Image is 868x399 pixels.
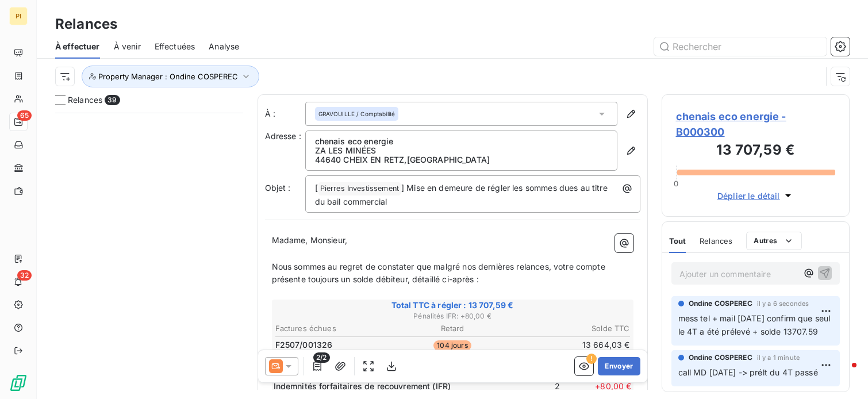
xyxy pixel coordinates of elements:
span: Property Manager : Ondine COSPEREC [98,72,238,81]
p: ZA LES MINÉES [315,146,608,155]
span: ] Mise en demeure de régler les sommes dues au titre du bail commercial [315,183,610,206]
iframe: Intercom live chat [829,360,857,388]
h3: 13 707,59 € [676,140,836,163]
span: [ [315,183,318,193]
span: 2/2 [313,352,329,363]
th: Solde TTC [513,323,631,335]
div: PI [9,7,28,25]
td: 13 664,03 € [513,339,631,351]
span: Pénalités IFR : + 80,00 € [274,311,632,321]
span: Adresse : [265,131,301,141]
span: il y a 6 secondes [757,300,809,307]
div: grid [55,113,243,399]
span: Déplier le détail [717,190,780,202]
span: chenais eco energie - B000300 [676,109,836,140]
th: Retard [394,323,512,335]
span: 65 [17,110,32,121]
span: Madame, Monsieur, [272,235,348,245]
span: il y a 1 minute [757,354,800,361]
label: À : [265,108,305,120]
input: Rechercher [654,37,827,56]
span: call MD [DATE] -> prélt du 4T passé [678,367,818,377]
span: Nous sommes au regret de constater que malgré nos dernières relances, votre compte présente toujo... [272,262,608,285]
span: Relances [68,94,102,106]
span: mess tel + mail [DATE] confirm que seul le 4T a été prélevé + solde 13707.59 [678,313,833,336]
p: Indemnités forfaitaires de recouvrement (IFR) [274,381,489,392]
span: Pierres Investissement [318,182,401,195]
img: Logo LeanPay [9,374,28,392]
span: Tout [669,236,686,245]
p: 44640 CHEIX EN RETZ , [GEOGRAPHIC_DATA] [315,155,608,164]
span: Relances [700,236,732,245]
span: Objet : [265,183,291,193]
th: Factures échues [275,323,393,335]
button: Déplier le détail [714,189,797,202]
span: 39 [105,95,120,105]
span: F2507/001326 [275,339,333,351]
p: chenais eco energie [315,137,608,146]
span: Effectuées [155,41,195,52]
span: GRAVOUILLE / Comptabilité [318,110,395,118]
span: À effectuer [55,41,100,52]
span: Analyse [209,41,239,52]
button: Property Manager : Ondine COSPEREC [82,66,259,87]
button: Autres [746,232,802,250]
span: Ondine COSPEREC [689,298,752,309]
span: 104 jours [433,340,471,351]
span: 32 [17,270,32,281]
span: Total TTC à régler : 13 707,59 € [274,300,632,311]
span: Ondine COSPEREC [689,352,752,363]
span: 0 [674,179,678,188]
button: Envoyer [598,357,640,375]
h3: Relances [55,14,117,34]
span: À venir [114,41,141,52]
